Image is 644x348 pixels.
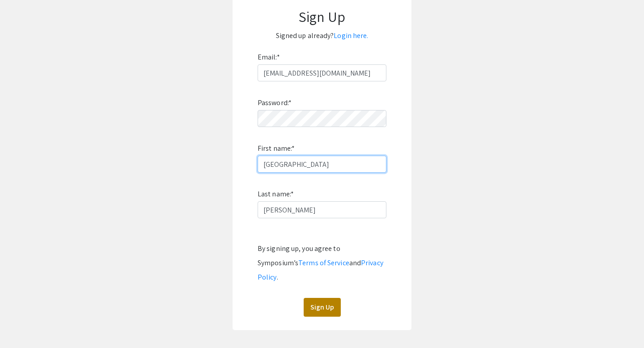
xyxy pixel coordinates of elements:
a: Privacy Policy [258,258,383,282]
div: By signing up, you agree to Symposium’s and . [258,242,386,284]
a: Terms of Service [298,258,349,267]
label: Last name: [258,187,294,201]
button: Sign Up [304,298,341,317]
label: Password: [258,96,292,110]
a: Login here. [334,31,368,40]
h1: Sign Up [241,8,402,25]
iframe: Chat [7,308,38,341]
label: First name: [258,141,295,156]
p: Signed up already? [241,29,402,43]
label: Email: [258,50,280,64]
